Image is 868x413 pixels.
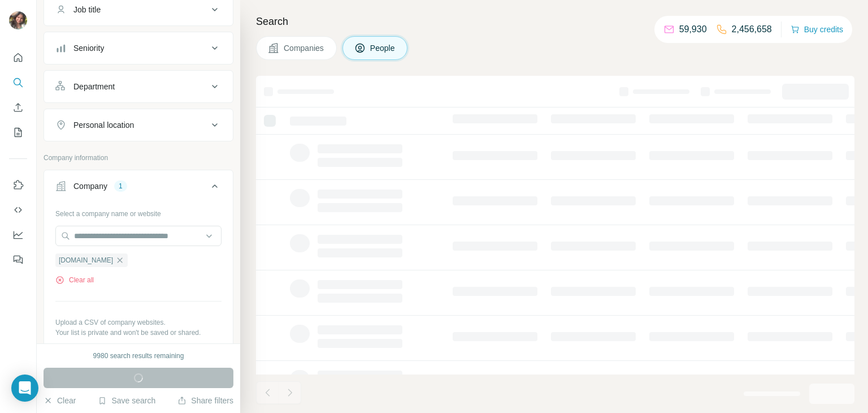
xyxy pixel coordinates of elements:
[256,14,854,29] h4: Search
[44,395,76,406] button: Clear
[9,11,27,29] img: Avatar
[73,4,101,15] div: Job title
[9,249,27,270] button: Feedback
[114,181,127,191] div: 1
[9,48,27,68] button: Quick start
[44,73,233,100] button: Department
[791,21,843,37] button: Buy credits
[9,225,27,245] button: Dashboard
[9,72,27,93] button: Search
[55,275,94,285] button: Clear all
[9,122,27,143] button: My lists
[59,255,113,265] span: [DOMAIN_NAME]
[9,97,27,118] button: Enrich CSV
[370,42,396,54] span: People
[11,375,38,402] div: Open Intercom Messenger
[55,317,222,328] p: Upload a CSV of company websites.
[55,328,222,338] p: Your list is private and won't be saved or shared.
[44,153,233,163] p: Company information
[732,23,772,36] p: 2,456,658
[55,204,222,219] div: Select a company name or website
[73,42,104,54] div: Seniority
[284,42,325,54] span: Companies
[73,180,107,192] div: Company
[73,81,115,92] div: Department
[9,200,27,220] button: Use Surfe API
[44,111,233,139] button: Personal location
[44,35,233,62] button: Seniority
[44,173,233,204] button: Company1
[177,395,233,406] button: Share filters
[9,175,27,195] button: Use Surfe on LinkedIn
[93,351,184,361] div: 9980 search results remaining
[73,119,134,131] div: Personal location
[98,395,155,406] button: Save search
[679,23,707,36] p: 59,930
